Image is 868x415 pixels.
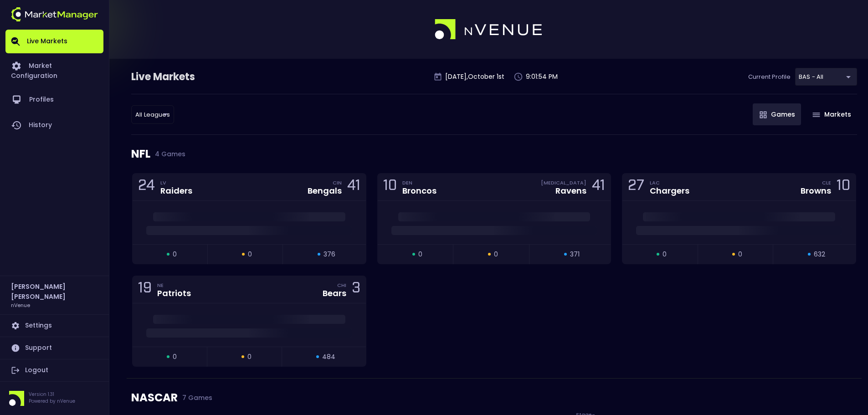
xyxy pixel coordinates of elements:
[526,72,558,82] p: 9:01:54 PM
[247,352,252,362] span: 0
[5,359,103,381] a: Logout
[308,187,342,195] div: Bengals
[173,352,177,362] span: 0
[178,394,212,401] span: 7 Games
[494,250,498,259] span: 0
[337,282,346,289] div: CHI
[801,187,831,195] div: Browns
[352,281,360,298] div: 3
[592,179,605,195] div: 41
[5,391,103,406] div: Version 1.31Powered by nVenue
[157,289,191,297] div: Patriots
[555,187,586,195] div: Ravens
[347,179,360,195] div: 41
[5,337,103,359] a: Support
[402,179,437,186] div: DEN
[753,103,801,125] button: Games
[738,250,742,259] span: 0
[131,135,857,173] div: NFL
[333,179,342,186] div: CIN
[812,113,820,117] img: gameIcon
[29,398,75,405] p: Powered by nVenue
[324,250,335,259] span: 376
[131,105,174,124] div: BAS - All
[402,187,437,195] div: Broncos
[760,111,767,118] img: gameIcon
[29,391,75,398] p: Version 1.31
[173,250,177,259] span: 0
[541,179,586,186] div: [MEDICAL_DATA]
[138,179,155,195] div: 24
[248,250,252,259] span: 0
[5,30,103,53] a: Live Markets
[160,179,192,186] div: LV
[418,250,422,259] span: 0
[814,250,825,259] span: 632
[435,19,543,40] img: logo
[322,352,335,362] span: 484
[11,282,98,302] h2: [PERSON_NAME] [PERSON_NAME]
[131,70,242,84] div: Live Markets
[806,103,857,125] button: Markets
[445,72,504,82] p: [DATE] , October 1 st
[5,315,103,337] a: Settings
[570,250,580,259] span: 371
[650,179,689,186] div: LAC
[663,250,667,259] span: 0
[160,187,192,195] div: Raiders
[323,289,346,297] div: Bears
[5,53,103,87] a: Market Configuration
[383,179,397,195] div: 10
[150,150,185,158] span: 4 Games
[5,87,103,113] a: Profiles
[795,68,857,86] div: BAS - All
[822,179,831,186] div: CLE
[5,113,103,138] a: History
[138,281,152,298] div: 19
[628,179,644,195] div: 27
[650,187,689,195] div: Chargers
[11,7,98,21] img: logo
[11,302,30,308] h3: nVenue
[748,72,791,82] p: Current Profile
[837,179,850,195] div: 10
[157,282,191,289] div: NE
